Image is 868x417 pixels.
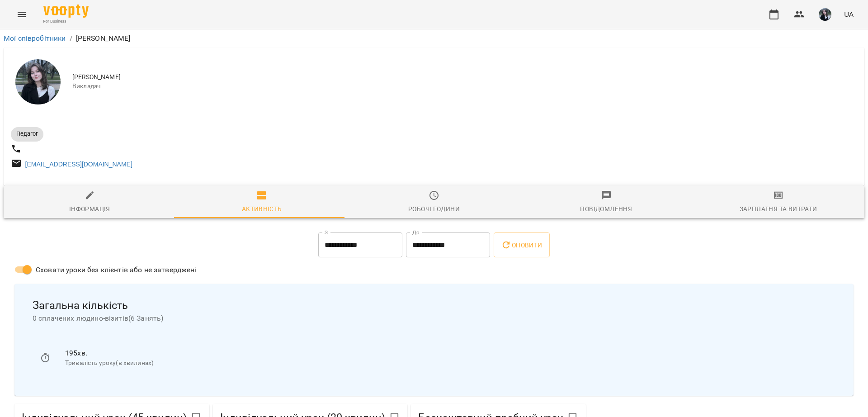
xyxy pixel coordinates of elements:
[4,34,66,43] a: Мої співробітники
[36,265,197,275] span: Сховати уроки без клієнтів або не затверджені
[43,5,89,18] img: Voopty Logo
[494,232,549,258] button: Оновити
[242,204,282,214] div: Активність
[69,204,110,214] div: Інформація
[840,6,857,23] button: UA
[33,299,835,313] span: Загальна кількість
[43,19,89,24] span: For Business
[76,33,131,44] p: [PERSON_NAME]
[15,59,61,104] img: Сікора Марія Юріївна
[11,4,33,25] button: Menu
[33,313,835,324] span: 0 сплачених людино-візитів ( 6 Занять )
[4,33,864,44] nav: breadcrumb
[65,348,828,359] p: 195 хв.
[844,9,854,19] span: UA
[740,204,817,214] div: Зарплатня та Витрати
[819,8,831,21] img: 91885ff653e4a9d6131c60c331ff4ae6.jpeg
[25,161,132,168] a: [EMAIL_ADDRESS][DOMAIN_NAME]
[65,359,828,368] p: Тривалість уроку(в хвилинах)
[408,204,460,214] div: Робочі години
[501,240,542,251] span: Оновити
[580,204,632,214] div: Повідомлення
[72,73,857,82] span: [PERSON_NAME]
[72,82,857,91] span: Викладач
[11,130,43,138] span: Педагог
[70,33,72,44] li: /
